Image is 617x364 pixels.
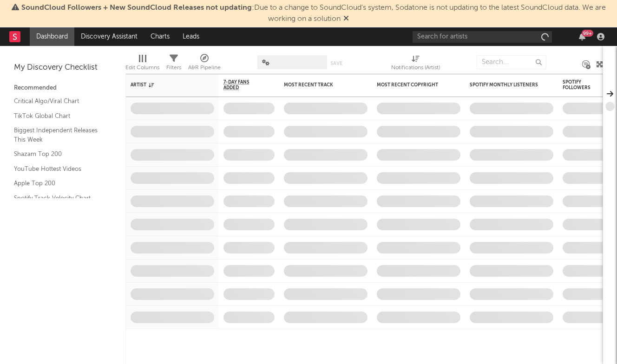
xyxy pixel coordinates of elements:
div: A&R Pipeline [188,51,221,78]
a: Dashboard [30,27,74,46]
a: Critical Algo/Viral Chart [14,96,102,106]
input: Search... [477,55,546,69]
span: : Due to a change to SoundCloud's system, Sodatone is not updating to the latest SoundCloud data.... [21,4,606,23]
a: Spotify Track Velocity Chart [14,193,102,203]
input: Search for artists [413,31,552,43]
div: Most Recent Copyright [377,82,446,88]
div: Edit Columns [125,62,159,73]
a: Discovery Assistant [74,27,144,46]
span: SoundCloud Followers + New SoundCloud Releases not updating [21,4,252,12]
button: 99+ [579,33,585,40]
a: Apple Top 200 [14,178,102,188]
a: Biggest Independent Releases This Week [14,125,102,144]
a: TikTok Global Chart [14,111,102,121]
button: Save [330,61,342,66]
span: 7-Day Fans Added [223,79,261,91]
div: Notifications (Artist) [391,62,440,73]
div: Notifications (Artist) [391,51,440,78]
a: Leads [176,27,206,46]
a: YouTube Hottest Videos [14,164,102,174]
div: Spotify Followers [563,79,595,91]
div: Recommended [14,83,112,94]
div: Edit Columns [125,51,159,78]
div: Most Recent Track [284,82,354,88]
div: A&R Pipeline [188,62,221,73]
div: 99 + [582,30,593,37]
div: My Discovery Checklist [14,62,112,73]
span: Dismiss [343,15,349,23]
div: Artist [131,82,200,88]
div: Filters [166,62,181,73]
div: Filters [166,51,181,78]
a: Charts [144,27,176,46]
a: Shazam Top 200 [14,149,102,159]
div: Spotify Monthly Listeners [470,82,539,88]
